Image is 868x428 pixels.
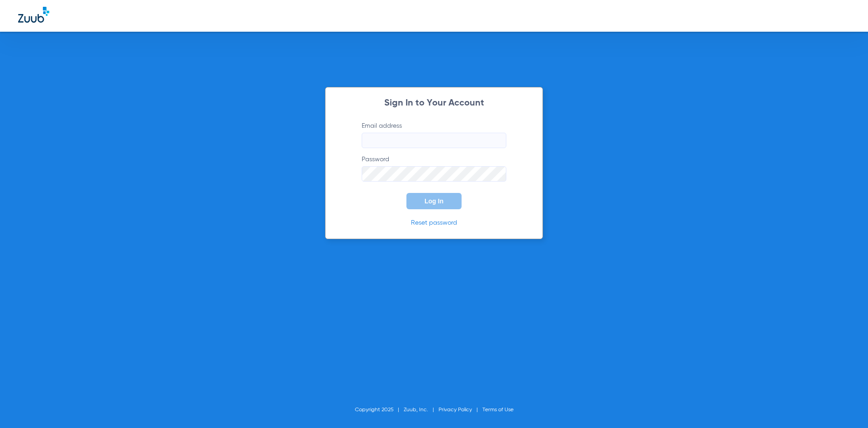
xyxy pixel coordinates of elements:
[406,193,462,209] button: Log In
[411,220,457,226] a: Reset password
[348,99,520,108] h2: Sign In to Your Account
[404,405,439,414] li: Zuub, Inc.
[362,166,506,182] input: Password
[362,121,506,148] label: Email address
[355,405,404,414] li: Copyright 2025
[439,407,472,413] a: Privacy Policy
[362,133,506,148] input: Email address
[482,407,514,413] a: Terms of Use
[362,155,506,182] label: Password
[425,197,443,205] span: Log In
[18,7,49,23] img: Zuub Logo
